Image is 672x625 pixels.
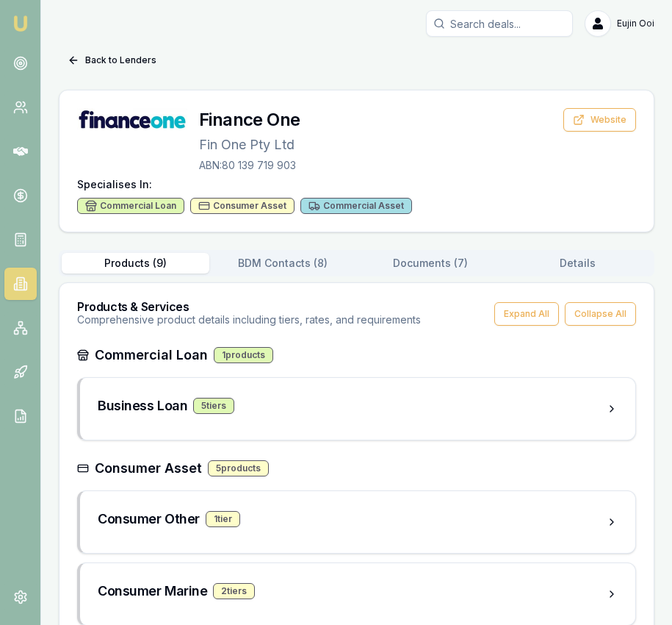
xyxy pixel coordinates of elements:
[494,302,559,326] button: Expand All
[98,396,187,416] h3: Business Loan
[209,253,357,274] button: BDM Contacts ( 8 )
[62,253,209,274] button: Products ( 9 )
[193,398,234,414] div: 5 tier s
[77,177,636,192] h4: Specialises In:
[199,158,300,173] p: ABN: 80 139 719 903
[213,583,255,599] div: 2 tier s
[77,198,184,214] div: Commercial Loan
[208,460,269,476] div: 5 products
[563,108,636,132] button: Website
[95,458,202,479] h3: Consumer Asset
[199,135,300,155] p: Fin One Pty Ltd
[617,18,654,29] span: Eujin Ooi
[95,345,208,365] h3: Commercial Loan
[565,302,636,326] button: Collapse All
[77,301,421,312] h3: Products & Services
[504,253,651,274] button: Details
[426,10,573,37] input: Search deals
[199,108,300,132] h3: Finance One
[59,49,165,72] button: Back to Lenders
[300,198,412,214] div: Commercial Asset
[77,312,421,327] p: Comprehensive product details including tiers, rates, and requirements
[357,253,505,274] button: Documents ( 7 )
[77,108,187,130] img: Finance One logo
[98,509,200,529] h3: Consumer Other
[214,347,273,363] div: 1 products
[12,15,29,32] img: emu-icon-u.png
[206,511,240,527] div: 1 tier
[98,581,207,601] h3: Consumer Marine
[190,198,295,214] div: Consumer Asset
